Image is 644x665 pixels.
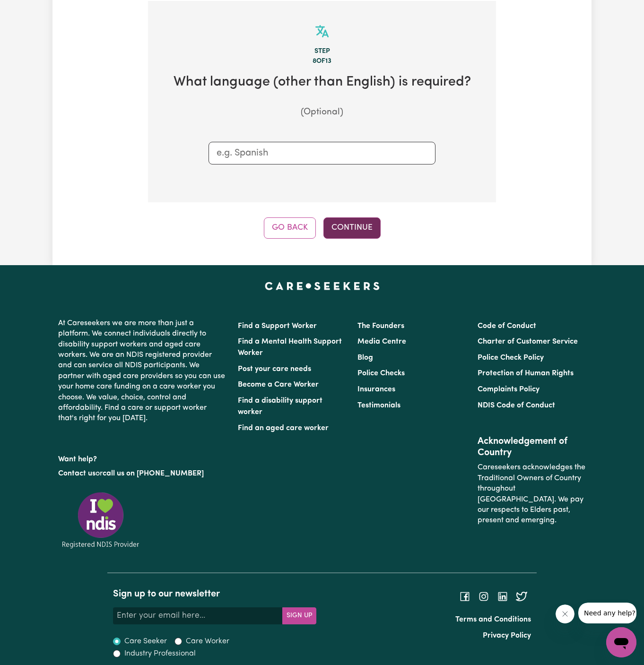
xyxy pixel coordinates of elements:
[455,616,531,623] a: Terms and Conditions
[478,354,544,362] a: Police Check Policy
[238,365,311,373] a: Post your care needs
[238,397,322,416] a: Find a disability support worker
[264,217,316,238] button: Go Back
[357,354,373,362] a: Blog
[357,370,405,377] a: Police Checks
[282,607,316,624] button: Subscribe
[516,592,527,600] a: Follow Careseekers on Twitter
[265,282,380,290] a: Careseekers home page
[58,491,143,550] img: Registered NDIS provider
[478,436,586,458] h2: Acknowledgement of Country
[478,370,574,377] a: Protection of Human Rights
[478,386,540,393] a: Complaints Policy
[478,322,536,330] a: Code of Conduct
[497,592,508,600] a: Follow Careseekers on LinkedIn
[483,632,531,639] a: Privacy Policy
[357,386,395,393] a: Insurances
[478,402,555,409] a: NDIS Code of Conduct
[556,605,574,623] iframe: Close message
[186,636,229,647] label: Care Worker
[357,322,404,330] a: The Founders
[478,458,586,529] p: Careseekers acknowledges the Traditional Owners of Country throughout [GEOGRAPHIC_DATA]. We pay o...
[163,74,481,91] h2: What language (other than English) is required?
[103,470,204,477] a: call us on [PHONE_NUMBER]
[163,56,481,67] div: 8 of 13
[58,450,226,465] p: Want help?
[478,592,489,600] a: Follow Careseekers on Instagram
[113,607,283,624] input: Enter your email here...
[459,592,470,600] a: Follow Careseekers on Facebook
[124,636,167,647] label: Care Seeker
[58,465,226,483] p: or
[238,338,342,357] a: Find a Mental Health Support Worker
[323,217,381,238] button: Continue
[478,338,578,345] a: Charter of Customer Service
[58,314,226,428] p: At Careseekers we are more than just a platform. We connect individuals directly to disability su...
[238,381,319,389] a: Become a Care Worker
[238,424,329,432] a: Find an aged care worker
[124,648,196,659] label: Industry Professional
[606,627,636,657] iframe: Button to launch messaging window
[113,588,316,600] h2: Sign up to our newsletter
[217,146,427,160] input: e.g. Spanish
[163,106,481,120] p: (Optional)
[238,322,317,330] a: Find a Support Worker
[357,338,406,345] a: Media Centre
[163,46,481,57] div: Step
[357,402,400,409] a: Testimonials
[58,470,96,477] a: Contact us
[578,603,636,623] iframe: Message from company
